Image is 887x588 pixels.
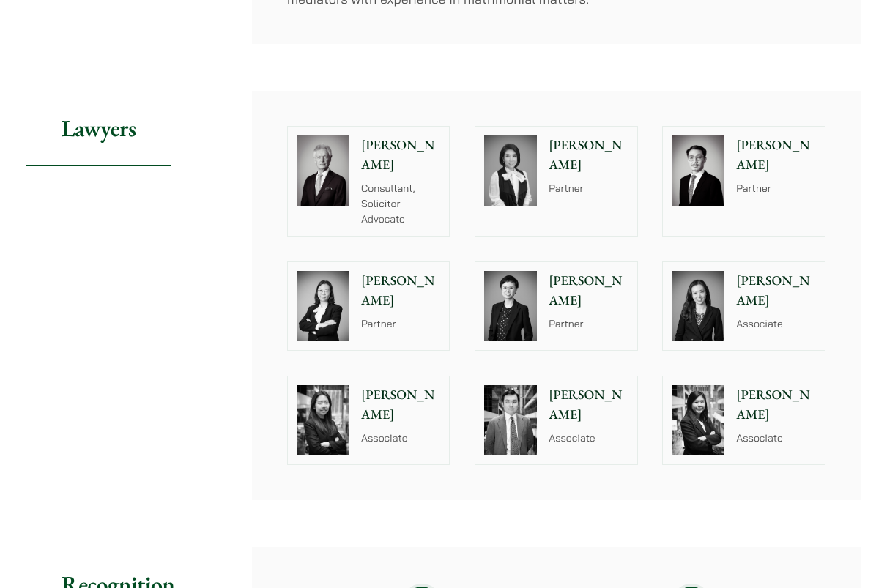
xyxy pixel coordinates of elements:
[736,181,815,196] p: Partner
[361,271,440,310] p: [PERSON_NAME]
[361,135,440,175] p: [PERSON_NAME]
[736,385,815,425] p: [PERSON_NAME]
[549,135,628,175] p: [PERSON_NAME]
[549,316,628,332] p: Partner
[287,261,450,351] a: [PERSON_NAME] Partner
[549,181,628,196] p: Partner
[287,376,450,465] a: [PERSON_NAME] Associate
[549,271,628,310] p: [PERSON_NAME]
[287,126,450,237] a: [PERSON_NAME] Consultant, Solicitor Advocate
[475,126,637,237] a: [PERSON_NAME] Partner
[662,261,825,351] a: [PERSON_NAME] Associate
[736,316,815,332] p: Associate
[736,135,815,175] p: [PERSON_NAME]
[662,126,825,237] a: [PERSON_NAME] Partner
[361,181,440,227] p: Consultant, Solicitor Advocate
[549,431,628,446] p: Associate
[361,431,440,446] p: Associate
[736,271,815,310] p: [PERSON_NAME]
[736,431,815,446] p: Associate
[549,385,628,425] p: [PERSON_NAME]
[475,376,637,465] a: [PERSON_NAME] Associate
[475,261,637,351] a: [PERSON_NAME] Partner
[662,376,825,465] a: [PERSON_NAME] Associate
[361,385,440,425] p: [PERSON_NAME]
[26,91,171,166] h2: Lawyers
[361,316,440,332] p: Partner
